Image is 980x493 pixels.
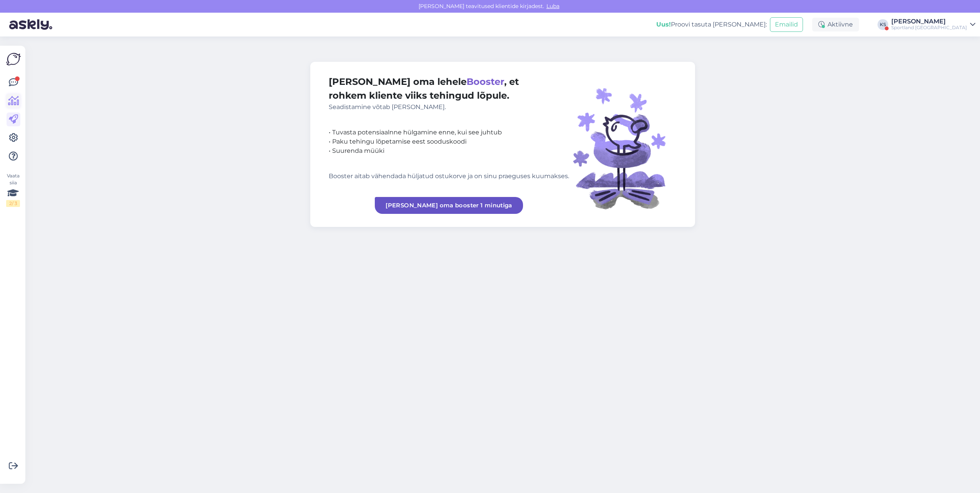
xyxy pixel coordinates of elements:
a: [PERSON_NAME]Sportland [GEOGRAPHIC_DATA] [891,18,975,31]
div: Proovi tasuta [PERSON_NAME]: [656,20,767,29]
div: KS [877,19,888,30]
a: [PERSON_NAME] oma booster 1 minutiga [375,197,523,214]
div: 2 / 3 [6,200,20,207]
span: Booster [467,76,504,87]
b: Uus! [656,21,671,28]
div: Vaata siia [6,172,20,207]
div: • Tuvasta potensiaalnne hülgamine enne, kui see juhtub [329,128,569,137]
div: [PERSON_NAME] oma lehele , et rohkem kliente viiks tehingud lõpule. [329,75,569,112]
div: Aktiivne [812,18,859,31]
button: Emailid [770,17,803,32]
div: • Paku tehingu lõpetamise eest sooduskoodi [329,137,569,146]
img: illustration [569,75,677,214]
div: Seadistamine võtab [PERSON_NAME]. [329,103,569,112]
div: Sportland [GEOGRAPHIC_DATA] [891,25,967,31]
div: • Suurenda müüki [329,146,569,156]
img: Askly Logo [6,52,21,66]
div: [PERSON_NAME] [891,18,967,25]
span: Luba [544,3,562,10]
div: Booster aitab vähendada hüljatud ostukorve ja on sinu praeguses kuumakses. [329,172,569,181]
